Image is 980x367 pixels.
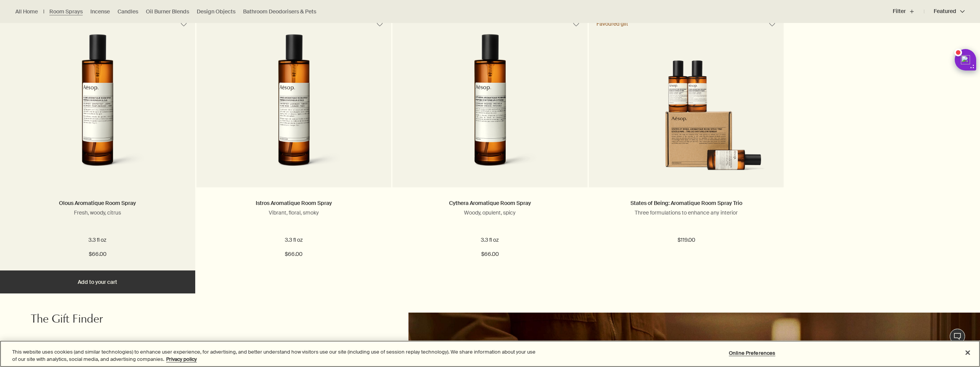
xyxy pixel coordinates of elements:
[630,200,742,206] a: States of Being: Aromatique Room Spray Trio
[959,344,976,361] button: Close
[596,20,628,27] div: Favoured gift
[146,8,189,15] a: Oil Burner Blends
[600,60,773,176] img: Aromatique Room Spray Trio
[31,313,327,328] h2: The Gift Finder
[449,200,531,206] a: Cythera Aromatique Room Spray
[15,8,38,15] a: All Home
[118,8,138,15] a: Candles
[11,209,184,216] p: Fresh, woody, citrus
[285,250,302,259] span: $66.00
[950,329,965,344] button: Live Assistance
[36,34,159,176] img: Olous Aromatique Room Spray in amber glass bottle
[765,17,779,31] button: Save to cabinet
[197,8,235,15] a: Design Objects
[256,200,332,206] a: Istros Aromatique Room Spray
[481,250,499,259] span: $66.00
[569,17,583,31] button: Save to cabinet
[232,34,355,176] img: Istros Aromatique Room Spray in amber glass bottle
[177,17,191,31] button: Save to cabinet
[373,17,387,31] button: Save to cabinet
[404,209,576,216] p: Woody, opulent, spicy
[678,236,695,245] span: $119.00
[428,34,551,176] img: Cythera Aromatique Room Spray in amber glass bottle
[924,2,965,21] button: Featured
[600,209,773,216] p: Three formulations to enhance any interior
[392,34,588,187] a: Cythera Aromatique Room Spray in amber glass bottle
[31,339,327,360] p: For greater ease of navigation, the Gift Finder provides an opportunity to browse formulations by...
[89,250,106,259] span: $66.00
[49,8,83,15] a: Room Sprays
[243,8,316,15] a: Bathroom Deodorisers & Pets
[12,348,539,363] div: This website uses cookies (and similar technologies) to enhance user experience, for advertising,...
[196,34,392,187] a: Istros Aromatique Room Spray in amber glass bottle
[208,209,380,216] p: Vibrant, floral, smoky
[893,2,924,21] button: Filter
[728,346,776,361] button: Online Preferences, Opens the preference center dialog
[59,200,136,206] a: Olous Aromatique Room Spray
[166,356,197,362] a: More information about your privacy, opens in a new tab
[589,34,784,187] a: Aromatique Room Spray Trio
[90,8,110,15] a: Incense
